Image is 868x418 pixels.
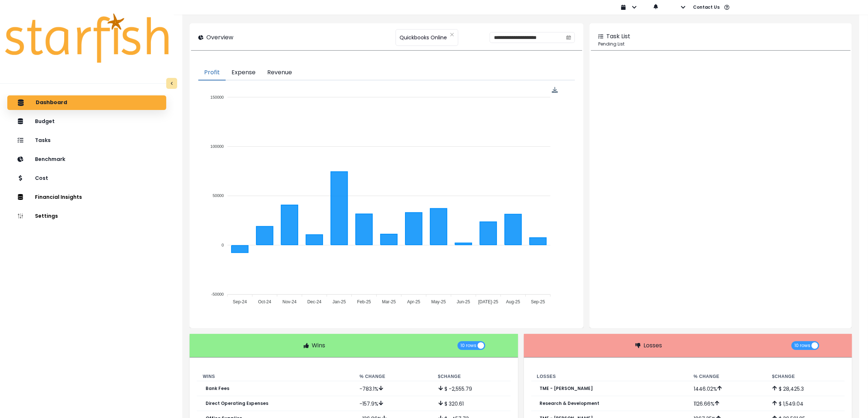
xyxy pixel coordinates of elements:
p: Budget [35,118,55,125]
p: Wins [312,341,325,350]
td: $ 1,549.04 [766,396,845,411]
p: Dashboard [36,99,67,106]
tspan: -50000 [211,292,224,297]
td: 1126.66 % [688,396,766,411]
svg: close [450,32,454,37]
p: Cost [35,175,48,181]
tspan: Oct-24 [258,299,271,304]
img: Download Profit [552,87,558,93]
td: -783.1 % [354,381,432,396]
span: Quickbooks Online [400,30,447,45]
tspan: 150000 [210,95,224,99]
tspan: Jun-25 [457,299,470,304]
tspan: Mar-25 [382,299,396,304]
tspan: Feb-25 [357,299,371,304]
span: 10 rows [794,341,810,350]
p: Losses [643,341,662,350]
td: $ 28,425.3 [766,381,845,396]
button: Expense [226,65,261,80]
span: 10 rows [460,341,476,350]
button: Cost [7,171,166,186]
tspan: Nov-24 [283,299,297,304]
p: TME - [PERSON_NAME] [540,386,593,391]
button: Dashboard [7,95,166,110]
svg: calendar [566,35,571,40]
td: $ -2,555.79 [432,381,511,396]
tspan: Aug-25 [506,299,521,304]
tspan: Sep-25 [531,299,545,304]
tspan: Dec-24 [307,299,322,304]
th: % Change [688,372,766,381]
p: Benchmark [35,156,65,162]
td: -157.9 % [354,396,432,411]
button: Tasks [7,133,166,148]
button: Profit [198,65,226,80]
p: Overview [206,33,233,42]
p: Research & Development [540,401,600,406]
button: Financial Insights [7,190,166,205]
tspan: [DATE]-25 [478,299,498,304]
tspan: 50000 [213,194,224,198]
th: % Change [354,372,432,381]
td: 1446.02 % [688,381,766,396]
tspan: Apr-25 [407,299,420,304]
tspan: Jan-25 [333,299,346,304]
tspan: 0 [222,243,224,247]
th: $ Change [766,372,845,381]
button: Budget [7,114,166,129]
button: Clear [450,31,454,38]
p: Direct Operating Expenses [206,401,268,406]
button: Settings [7,209,166,224]
div: Menu [552,87,558,93]
th: Losses [531,372,688,381]
button: Revenue [261,65,298,80]
tspan: Sep-24 [233,299,247,304]
th: $ Change [432,372,511,381]
p: Tasks [35,137,51,143]
tspan: 100000 [210,144,224,149]
p: Pending List [598,41,843,47]
p: Bank Fees [206,386,229,391]
th: Wins [197,372,354,381]
td: $ 320.61 [432,396,511,411]
button: Benchmark [7,152,166,167]
p: Task List [606,32,630,41]
tspan: May-25 [432,299,446,304]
